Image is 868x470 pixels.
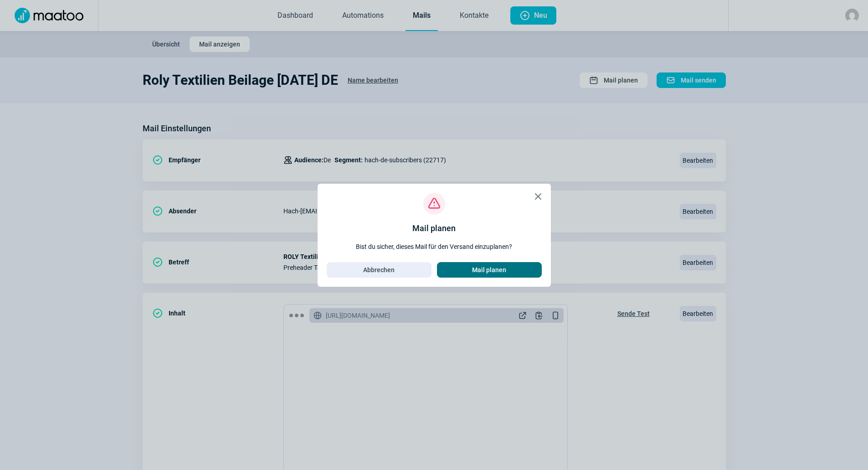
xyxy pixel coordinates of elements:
div: Bist du sicher, dieses Mail für den Versand einzuplanen? [356,242,512,251]
div: Mail planen [412,222,456,235]
button: Mail planen [437,262,542,278]
span: Abbrechen [363,263,395,277]
button: Abbrechen [327,262,431,278]
span: Mail planen [472,263,506,277]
